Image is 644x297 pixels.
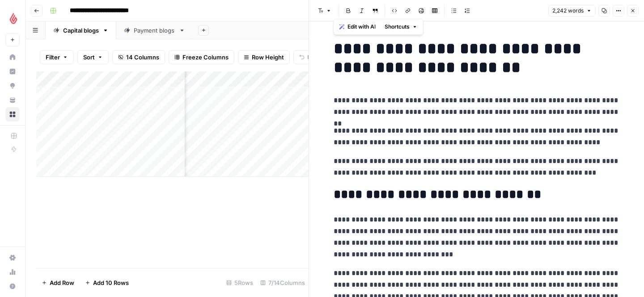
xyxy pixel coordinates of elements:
[182,53,229,62] span: Freeze Columns
[5,107,20,121] a: Browse
[5,64,20,79] a: Insights
[5,10,21,26] img: Lightspeed Logo
[46,21,116,39] a: Capital blogs
[5,279,20,293] button: Help + Support
[238,50,290,64] button: Row Height
[46,53,60,62] span: Filter
[223,276,257,290] div: 5 Rows
[169,50,234,64] button: Freeze Columns
[293,50,328,64] button: Undo
[5,93,20,107] a: Your Data
[112,50,165,64] button: 14 Columns
[5,7,20,29] button: Workspace: Lightspeed
[252,53,284,62] span: Row Height
[347,23,376,31] span: Edit with AI
[5,251,20,265] a: Settings
[80,276,134,290] button: Add 10 Rows
[552,7,584,15] span: 2,242 words
[5,50,20,64] a: Home
[5,265,20,279] a: Usage
[83,53,95,62] span: Sort
[36,276,80,290] button: Add Row
[134,26,175,35] div: Payment blogs
[257,276,309,290] div: 7/14 Columns
[381,21,421,33] button: Shortcuts
[126,53,159,62] span: 14 Columns
[93,278,129,287] span: Add 10 Rows
[40,50,74,64] button: Filter
[385,23,410,31] span: Shortcuts
[63,26,99,35] div: Capital blogs
[548,5,596,17] button: 2,242 words
[77,50,109,64] button: Sort
[116,21,193,39] a: Payment blogs
[5,79,20,93] a: Opportunities
[336,21,379,33] button: Edit with AI
[50,278,74,287] span: Add Row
